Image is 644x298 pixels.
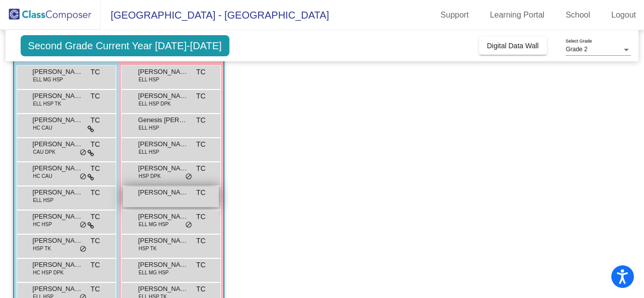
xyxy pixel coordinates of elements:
span: TC [91,163,100,174]
span: [PERSON_NAME] [138,163,189,173]
span: ELL MG HSP [139,269,169,276]
span: [PERSON_NAME] [33,236,83,246]
span: [PERSON_NAME] Cumpl [138,67,189,77]
span: [PERSON_NAME] [33,260,83,270]
span: TC [91,91,100,102]
span: [PERSON_NAME] [PERSON_NAME] [33,115,83,125]
span: TC [196,212,206,222]
button: Digital Data Wall [479,37,547,55]
span: TC [91,236,100,246]
span: TC [91,187,100,198]
span: TC [196,139,206,150]
span: [PERSON_NAME] [PERSON_NAME] [138,212,189,222]
span: HC HSP [33,221,52,228]
span: HC CAU [33,172,52,180]
span: [PERSON_NAME] [138,91,189,101]
span: TC [196,260,206,270]
span: TC [196,163,206,174]
span: TC [196,284,206,294]
span: TC [196,67,206,77]
span: ELL HSP [139,124,159,132]
span: Second Grade Current Year [DATE]-[DATE] [21,35,229,56]
span: TC [91,260,100,270]
span: [PERSON_NAME] [138,139,189,149]
span: HSP DPK [139,172,161,180]
span: do_not_disturb_alt [79,221,87,229]
span: do_not_disturb_alt [79,245,87,253]
span: ELL HSP [139,148,159,156]
span: do_not_disturb_alt [79,149,87,157]
a: Support [433,7,477,23]
a: Logout [603,7,644,23]
span: [PERSON_NAME] [33,139,83,149]
span: [PERSON_NAME] Ambrosio De La [PERSON_NAME] [33,284,83,294]
span: Genesis [PERSON_NAME] [138,115,189,125]
span: [PERSON_NAME] [138,260,189,270]
span: [PERSON_NAME] [138,187,189,197]
span: do_not_disturb_alt [185,221,192,229]
span: [PERSON_NAME] [33,187,83,197]
span: ELL HSP [33,196,54,204]
span: TC [196,187,206,198]
span: TC [196,115,206,126]
span: [PERSON_NAME] Dex [PERSON_NAME] [33,163,83,173]
span: TC [196,236,206,246]
span: [PERSON_NAME] [PERSON_NAME] [33,91,83,101]
span: HC CAU [33,124,52,132]
a: Learning Portal [482,7,553,23]
span: Grade 2 [566,46,587,53]
span: do_not_disturb_alt [79,173,87,181]
span: ELL HSP [139,76,159,83]
span: [GEOGRAPHIC_DATA] - [GEOGRAPHIC_DATA] [101,7,329,23]
span: [PERSON_NAME] [33,212,83,222]
span: do_not_disturb_alt [185,173,192,181]
span: ELL HSP DPK [139,100,171,108]
span: [PERSON_NAME] [138,236,189,246]
a: School [557,7,598,23]
span: TC [91,67,100,77]
span: HC HSP DPK [33,269,64,276]
span: HSP TK [33,245,51,252]
span: Digital Data Wall [487,42,539,50]
span: TC [91,212,100,222]
span: ELL HSP TK [33,100,61,108]
span: ELL MG HSP [33,76,63,83]
span: TC [91,115,100,126]
span: [PERSON_NAME] [138,284,189,294]
span: TC [91,139,100,150]
span: [PERSON_NAME] [PERSON_NAME] [33,67,83,77]
span: CAU DPK [33,148,55,156]
span: TC [196,91,206,102]
span: HSP TK [139,245,157,252]
span: TC [91,284,100,294]
span: ELL MG HSP [139,221,169,228]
